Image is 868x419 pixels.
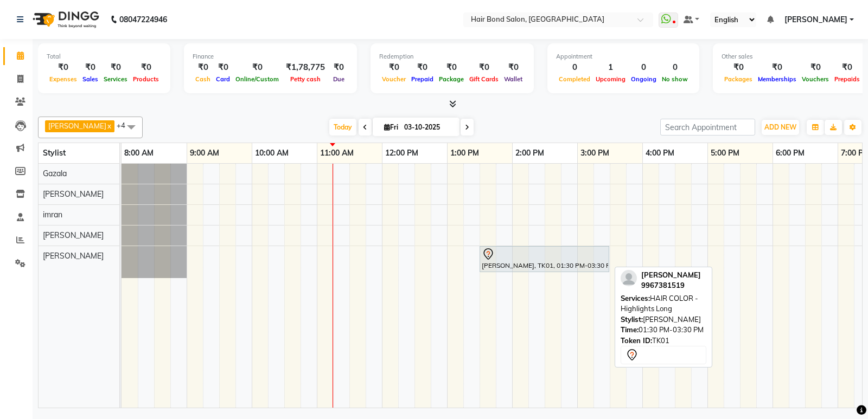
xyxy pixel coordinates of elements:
span: Prepaids [832,75,863,83]
div: ₹0 [501,61,525,74]
span: Petty cash [288,75,323,83]
a: 6:00 PM [773,145,807,161]
span: No show [659,75,691,83]
div: ₹0 [329,61,348,74]
span: [PERSON_NAME] [48,121,106,130]
span: Ongoing [628,75,659,83]
div: ₹0 [233,61,282,74]
span: [PERSON_NAME] [641,270,701,279]
a: 8:00 AM [122,145,156,161]
div: Redemption [379,52,525,61]
span: Services: [621,294,650,302]
span: Due [330,75,347,83]
a: 5:00 PM [708,145,742,161]
div: ₹0 [755,61,799,74]
span: Sales [80,75,101,83]
span: Prepaid [409,75,436,83]
span: Products [130,75,162,83]
span: Upcoming [593,75,628,83]
input: 2025-10-03 [401,119,455,136]
div: 0 [556,61,593,74]
div: ₹0 [379,61,409,74]
span: Package [436,75,467,83]
div: ₹0 [832,61,863,74]
a: 11:00 AM [317,145,356,161]
div: Finance [193,52,348,61]
span: Vouchers [799,75,832,83]
span: Expenses [47,75,80,83]
span: Memberships [755,75,799,83]
img: profile [621,270,637,286]
span: Stylist: [621,315,643,324]
div: [PERSON_NAME] [621,314,706,325]
a: 3:00 PM [578,145,612,161]
span: [PERSON_NAME] [43,230,104,240]
a: x [106,121,111,130]
input: Search Appointment [660,119,755,136]
a: 12:00 PM [382,145,421,161]
span: imran [43,210,62,220]
a: 10:00 AM [252,145,291,161]
div: 9967381519 [641,280,701,291]
div: 1 [593,61,628,74]
span: Voucher [379,75,409,83]
span: Card [213,75,233,83]
div: ₹1,78,775 [282,61,329,74]
div: ₹0 [409,61,436,74]
div: ₹0 [722,61,755,74]
span: Packages [722,75,755,83]
div: TK01 [621,336,706,346]
span: Today [329,119,356,136]
span: Wallet [501,75,525,83]
span: Cash [193,75,213,83]
div: Appointment [556,52,691,61]
div: ₹0 [193,61,213,74]
div: Total [47,52,162,61]
div: 0 [659,61,691,74]
div: 0 [628,61,659,74]
a: 4:00 PM [643,145,677,161]
a: 9:00 AM [187,145,222,161]
span: Services [101,75,130,83]
b: 08047224946 [119,4,167,35]
span: Online/Custom [233,75,282,83]
span: Gift Cards [467,75,501,83]
div: ₹0 [101,61,130,74]
span: Gazala [43,169,67,178]
span: [PERSON_NAME] [784,14,847,25]
div: ₹0 [436,61,467,74]
div: ₹0 [213,61,233,74]
a: 2:00 PM [513,145,547,161]
div: [PERSON_NAME], TK01, 01:30 PM-03:30 PM, HAIR COLOR - Highlights Long [481,248,608,270]
span: Completed [556,75,593,83]
span: [PERSON_NAME] [43,251,104,261]
div: 01:30 PM-03:30 PM [621,325,706,336]
span: Fri [381,123,401,131]
span: Time: [621,325,639,334]
img: logo [28,4,102,35]
span: Token ID: [621,336,652,345]
div: ₹0 [130,61,162,74]
button: ADD NEW [762,120,799,135]
span: ADD NEW [764,123,796,131]
span: [PERSON_NAME] [43,189,104,199]
a: 1:00 PM [448,145,482,161]
div: ₹0 [80,61,101,74]
div: ₹0 [799,61,832,74]
span: HAIR COLOR - Highlights Long [621,294,698,313]
div: ₹0 [47,61,80,74]
div: ₹0 [467,61,501,74]
span: Stylist [43,148,66,158]
span: +4 [117,121,133,130]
